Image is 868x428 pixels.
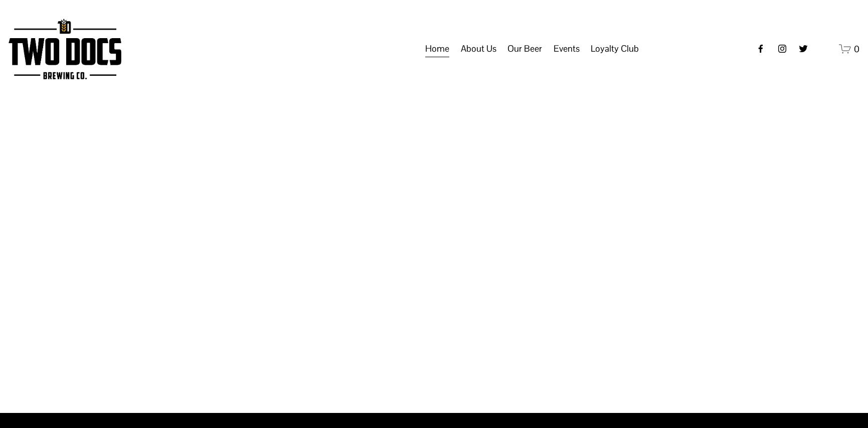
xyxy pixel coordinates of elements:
a: Facebook [756,44,766,54]
a: folder dropdown [554,39,580,58]
img: Two Docs Brewing Co. [9,19,121,79]
span: Loyalty Club [591,40,639,57]
span: About Us [461,40,496,57]
a: Home [425,39,449,58]
span: Events [554,40,580,57]
span: Our Beer [507,40,542,57]
a: folder dropdown [591,39,639,58]
a: twitter-unauth [798,44,808,54]
a: instagram-unauth [777,44,787,54]
h1: Beer is Art. [83,227,785,288]
a: 0 items in cart [839,43,859,55]
span: 0 [854,43,859,55]
a: folder dropdown [507,39,542,58]
a: folder dropdown [461,39,496,58]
